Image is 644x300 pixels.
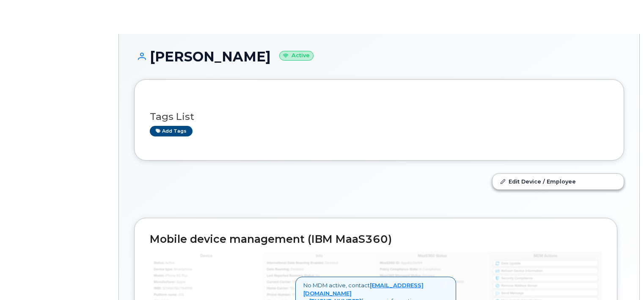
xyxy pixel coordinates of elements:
[445,281,448,288] a: Close
[493,174,624,189] a: Edit Device / Employee
[150,111,608,122] h3: Tags List
[445,281,448,288] span: ×
[279,51,314,61] small: Active
[303,282,424,297] a: [EMAIL_ADDRESS][DOMAIN_NAME]
[150,233,602,245] h2: Mobile device management (IBM MaaS360)
[134,49,624,64] h1: [PERSON_NAME]
[150,126,193,136] a: Add tags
